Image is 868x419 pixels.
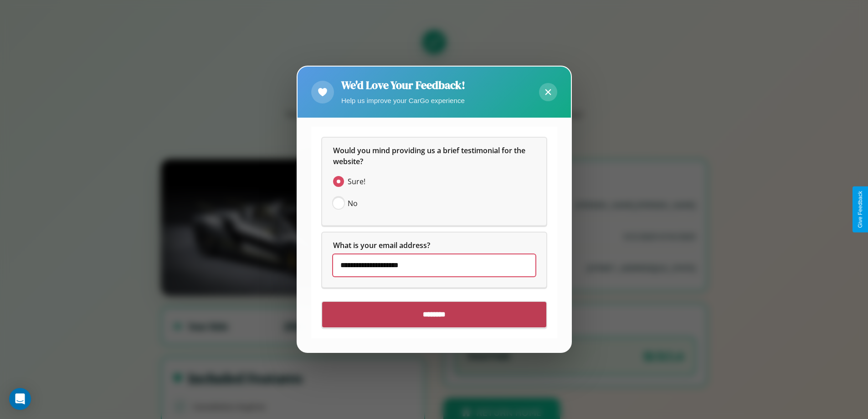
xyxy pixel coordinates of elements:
[341,94,465,107] p: Help us improve your CarGo experience
[333,241,430,251] span: What is your email address?
[9,388,31,410] div: Open Intercom Messenger
[341,78,465,93] h2: We'd Love Your Feedback!
[348,176,365,187] span: Sure!
[857,191,863,228] div: Give Feedback
[333,146,527,167] span: Would you mind providing us a brief testimonial for the website?
[348,198,358,209] span: No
